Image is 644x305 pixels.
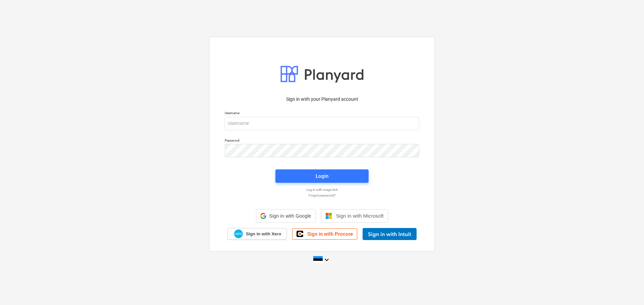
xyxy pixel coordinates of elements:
a: Log in with magic link [221,187,423,192]
span: Sign in with Microsoft [336,213,384,219]
a: Forgot password? [221,193,423,198]
img: Microsoft logo [325,213,332,219]
p: Sign in with your Planyard account [225,96,419,103]
a: Sign in with Xero [227,228,287,240]
div: Login [316,172,328,180]
input: Username [225,117,419,130]
div: Sign in with Google [256,209,315,223]
span: Sign in with Google [269,213,311,219]
i: keyboard_arrow_down [323,256,331,264]
span: Sign in with Procore [307,231,353,237]
img: Xero logo [234,229,243,238]
p: Password [225,138,419,144]
a: Sign in with Procore [292,228,357,240]
p: Username [225,111,419,117]
span: Sign in with Xero [246,231,281,237]
button: Login [275,169,369,183]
